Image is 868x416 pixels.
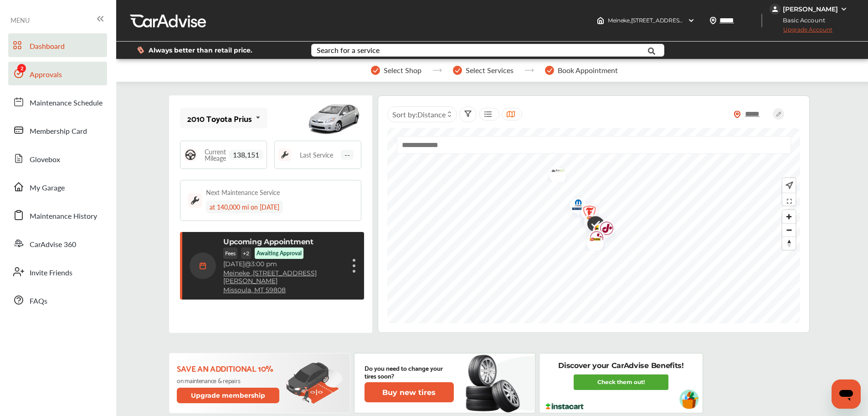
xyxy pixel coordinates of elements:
a: FAQs [8,288,107,312]
img: new-tire.a0c7fe23.svg [465,351,525,416]
img: recenter.ce011a49.svg [784,180,793,190]
img: dollor_label_vector.a70140d1.svg [137,46,144,54]
img: maintenance_logo [278,148,291,161]
img: stepper-checkmark.b5569197.svg [453,66,462,75]
span: Membership Card [30,126,87,137]
div: Map marker [577,210,600,229]
img: jVpblrzwTbfkPYzPPzSLxeg0AAAAASUVORK5CYII= [770,4,781,15]
a: Check them out! [574,374,668,390]
canvas: Map [387,128,800,323]
button: Zoom out [782,223,796,237]
span: Maintenance History [30,211,97,222]
a: Invite Friends [8,260,107,284]
span: [DATE] [223,260,245,268]
img: logo-jiffylube.png [574,199,598,228]
span: Current Mileage [201,148,229,161]
p: on maintenance & repairs [177,377,281,384]
div: [PERSON_NAME] [783,5,838,13]
span: Glovebox [30,154,60,166]
a: Missoula, MT 59808 [223,286,286,294]
span: Select Shop [384,66,421,74]
img: stepper-arrow.e24c07c6.svg [524,68,534,72]
span: 138,151 [229,150,263,160]
span: -- [341,150,354,160]
a: Dashboard [8,33,107,57]
img: mobile_6056_st0640_046.jpg [307,98,361,139]
img: stepper-arrow.e24c07c6.svg [432,68,442,72]
img: stepper-checkmark.b5569197.svg [371,66,380,75]
a: My Garage [8,175,107,199]
span: Select Services [466,66,514,74]
span: Meineke , [STREET_ADDRESS][PERSON_NAME] Missoula , MT 59808 [608,17,781,24]
span: Book Appointment [558,66,618,74]
img: maintenance_logo [188,193,202,208]
div: Search for a service [317,47,380,54]
span: Sort by : [392,109,446,120]
span: My Garage [30,182,65,194]
img: logo-les-schwab.png [580,231,604,251]
span: @ [245,260,251,268]
a: Maintenance Schedule [8,90,107,114]
img: Midas+Logo_RGB.png [586,218,610,242]
span: Invite Friends [30,267,72,279]
p: Awaiting Approval [257,249,302,257]
iframe: Button to launch messaging window [832,379,861,409]
img: stepper-checkmark.b5569197.svg [545,66,554,75]
div: 2010 Toyota Prius [187,114,252,123]
div: Map marker [580,231,603,251]
img: update-membership.81812027.svg [286,362,343,405]
img: check-icon.521c8815.svg [580,211,604,239]
img: logo-jiffylube.png [581,225,606,254]
p: Do you need to change your tires soon? [365,364,454,379]
a: Maintenance History [8,203,107,227]
button: Upgrade membership [177,388,280,403]
div: at 140,000 mi on [DATE] [206,200,283,213]
button: Reset bearing to north [782,237,796,250]
div: Map marker [574,200,597,228]
div: Map marker [582,211,605,240]
span: Last Service [300,152,333,158]
img: steering_logo [184,148,197,161]
img: location_vector.a44bc228.svg [709,17,717,24]
span: Dashboard [30,41,65,53]
img: logo-jiffylube.png [591,216,616,244]
div: Map marker [591,216,614,244]
span: Upgrade Account [770,26,832,37]
img: instacart-logo.217963cc.svg [544,403,585,410]
div: Map marker [586,218,609,242]
a: Glovebox [8,147,107,170]
a: Buy new tires [365,382,456,402]
div: Map marker [543,163,565,182]
span: Approvals [30,69,62,81]
img: logo-les-schwab.png [577,210,601,229]
img: RSM_logo.png [543,163,567,182]
div: Map marker [580,211,603,239]
img: calendar-icon.35d1de04.svg [190,253,216,279]
a: CarAdvise 360 [8,232,107,255]
p: Discover your CarAdvise Benefits! [558,361,683,371]
button: Buy new tires [365,382,454,402]
span: FAQs [30,295,47,307]
a: Membership Card [8,118,107,142]
p: Upcoming Appointment [223,237,313,246]
img: logo-firestone.png [574,200,598,228]
div: Map marker [581,225,604,254]
p: Save an additional 10% [177,363,281,373]
div: Map marker [574,199,597,228]
img: header-home-logo.8d720a4f.svg [597,17,604,24]
img: instacart-vehicle.0979a191.svg [679,390,699,409]
div: Map marker [563,193,586,219]
p: + 2 [241,247,251,259]
img: location_vector_orange.38f05af8.svg [734,111,741,118]
button: Zoom in [782,210,796,223]
span: CarAdvise 360 [30,239,76,251]
img: WGsFRI8htEPBVLJbROoPRyZpYNWhNONpIPPETTm6eUC0GeLEiAAAAAElFTkSuQmCC [840,5,847,13]
div: Next Maintenance Service [206,188,280,197]
span: 3:00 pm [251,260,277,268]
span: MENU [10,16,30,24]
span: Distance [417,109,446,120]
img: logo-mopar.png [563,193,587,219]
